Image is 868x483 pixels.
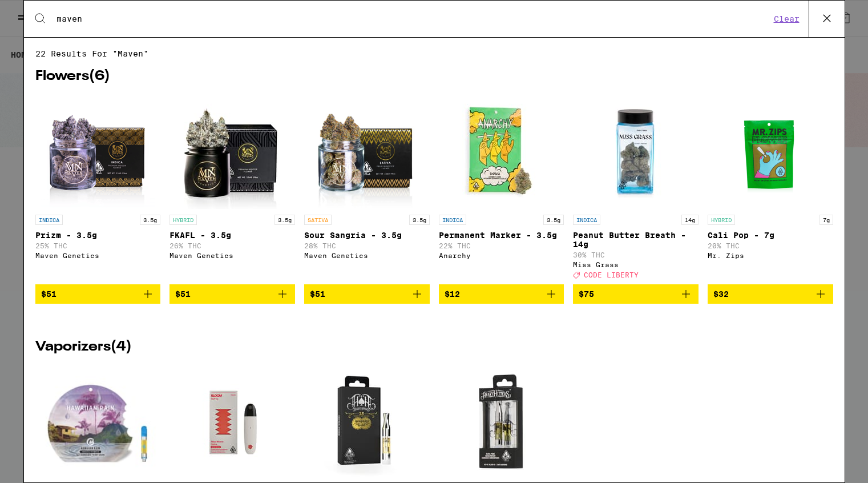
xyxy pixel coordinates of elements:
[304,231,430,240] p: Sour Sangria - 3.5g
[35,284,161,304] button: Add to bag
[770,14,803,24] button: Clear
[708,242,833,249] p: 20% THC
[304,284,430,304] button: Add to bag
[169,215,197,225] p: HYBRID
[439,284,564,304] button: Add to bag
[708,231,833,240] p: Cali Pop - 7g
[310,95,424,209] img: Maven Genetics - Sour Sangria - 3.5g
[573,95,699,284] a: Open page for Peanut Butter Breath - 14g from Miss Grass
[175,95,289,209] img: Maven Genetics - FKAFL - 3.5g
[310,289,325,299] span: $51
[439,242,564,249] p: 22% THC
[41,289,56,299] span: $51
[579,289,594,299] span: $75
[35,340,833,354] h2: Vaporizers ( 4 )
[584,271,639,279] span: CODE LIBERTY
[543,215,564,225] p: 3.5g
[35,231,161,240] p: Prizm - 3.5g
[169,95,295,284] a: Open page for FKAFL - 3.5g from Maven Genetics
[573,251,699,259] p: 30% THC
[35,242,161,249] p: 25% THC
[573,261,699,268] div: Miss Grass
[573,215,600,225] p: INDICA
[175,289,191,299] span: $51
[708,284,833,304] button: Add to bag
[713,95,827,209] img: Mr. Zips - Cali Pop - 7g
[175,365,289,480] img: Bloom Brand - Maui Wowie Surf AIO - 1g
[304,242,430,249] p: 28% THC
[310,365,424,480] img: Heavy Hitters - Acapulco Gold Ultra - 1g
[439,252,564,259] div: Anarchy
[169,231,295,240] p: FKAFL - 3.5g
[35,49,833,58] span: 22 results for "maven"
[708,95,833,284] a: Open page for Cali Pop - 7g from Mr. Zips
[35,70,833,83] h2: Flowers ( 6 )
[681,215,699,225] p: 14g
[41,95,155,209] img: Maven Genetics - Prizm - 3.5g
[35,215,63,225] p: INDICA
[35,95,161,284] a: Open page for Prizm - 3.5g from Maven Genetics
[573,231,699,249] p: Peanut Butter Breath - 14g
[573,284,699,304] button: Add to bag
[445,289,460,299] span: $12
[444,365,558,480] img: Heavy Hitters - God's Gift Ultra - 1g
[409,215,430,225] p: 3.5g
[713,289,729,299] span: $32
[579,95,693,209] img: Miss Grass - Peanut Butter Breath - 14g
[169,252,295,259] div: Maven Genetics
[304,215,332,225] p: SATIVA
[439,215,466,225] p: INDICA
[140,215,160,225] p: 3.5g
[35,365,161,480] img: Cookies - Hawaiian Rain - 1g.
[169,284,295,304] button: Add to bag
[274,215,295,225] p: 3.5g
[56,14,770,24] input: Search for products & categories
[708,252,833,259] div: Mr. Zips
[819,215,833,225] p: 7g
[439,231,564,240] p: Permanent Marker - 3.5g
[304,95,430,284] a: Open page for Sour Sangria - 3.5g from Maven Genetics
[304,252,430,259] div: Maven Genetics
[35,252,161,259] div: Maven Genetics
[444,95,558,209] img: Anarchy - Permanent Marker - 3.5g
[169,242,295,249] p: 26% THC
[708,215,735,225] p: HYBRID
[7,8,82,17] span: Hi. Need any help?
[439,95,564,284] a: Open page for Permanent Marker - 3.5g from Anarchy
